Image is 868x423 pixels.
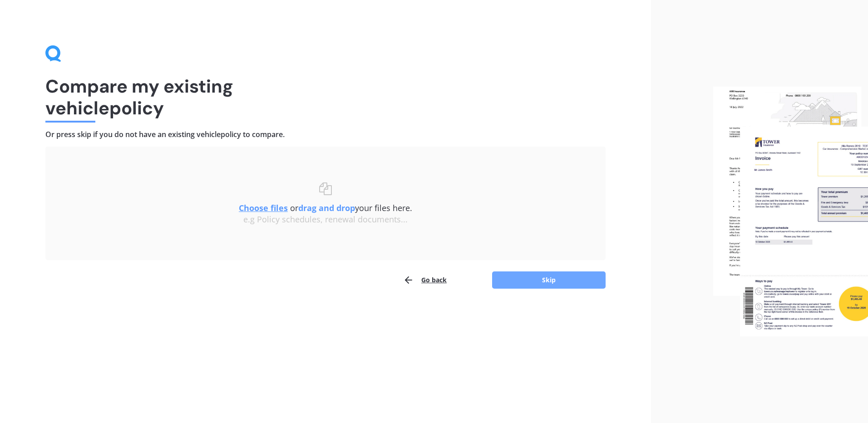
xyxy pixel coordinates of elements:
div: e.g Policy schedules, renewal documents... [64,215,587,225]
h1: Compare my existing vehicle policy [45,75,606,119]
h4: Or press skip if you do not have an existing vehicle policy to compare. [45,130,606,139]
u: Choose files [239,202,288,213]
span: or your files here. [239,202,412,213]
img: files.webp [713,87,868,336]
b: drag and drop [298,202,355,213]
button: Go back [403,271,447,289]
button: Skip [492,271,606,289]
